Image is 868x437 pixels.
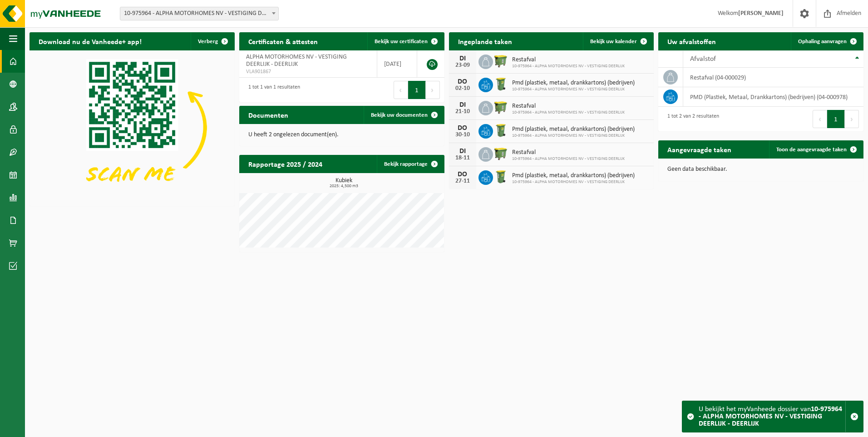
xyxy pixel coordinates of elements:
[246,68,370,75] span: VLA901867
[512,179,635,185] span: 10-975964 - ALPHA MOTORHOMES NV - VESTIGING DEERLIJK
[583,32,653,50] a: Bekijk uw kalender
[512,64,625,69] span: 10-975964 - ALPHA MOTORHOMES NV - VESTIGING DEERLIJK
[30,50,235,204] img: Download de VHEPlus App
[244,184,444,189] span: 2025: 4,500 m3
[512,79,635,87] span: Pmd (plastiek, metaal, drankkartons) (bedrijven)
[244,80,300,100] div: 1 tot 1 van 1 resultaten
[699,406,842,427] strong: 10-975964 - ALPHA MOTORHOMES NV - VESTIGING DEERLIJK - DEERLIJK
[239,32,327,50] h2: Certificaten & attesten
[512,133,635,139] span: 10-975964 - ALPHA MOTORHOMES NV - VESTIGING DEERLIJK
[827,110,845,128] button: 1
[120,7,278,20] span: 10-975964 - ALPHA MOTORHOMES NV - VESTIGING DEERLIJK - DEERLIJK
[394,81,408,99] button: Previous
[248,132,435,138] p: U heeft 2 ongelezen document(en).
[120,7,279,20] span: 10-975964 - ALPHA MOTORHOMES NV - VESTIGING DEERLIJK - DEERLIJK
[699,401,845,432] div: U bekijkt het myVanheede dossier van
[408,81,426,99] button: 1
[663,109,719,129] div: 1 tot 2 van 2 resultaten
[776,147,847,153] span: Toon de aangevraagde taken
[512,56,625,64] span: Restafval
[683,87,863,107] td: PMD (Plastiek, Metaal, Drankkartons) (bedrijven) (04-000978)
[371,112,428,118] span: Bekijk uw documenten
[738,10,784,17] strong: [PERSON_NAME]
[454,171,472,178] div: DO
[364,106,444,124] a: Bekijk uw documenten
[454,55,472,62] div: DI
[667,166,854,173] p: Geen data beschikbaar.
[239,155,331,173] h2: Rapportage 2025 / 2024
[454,62,472,69] div: 23-09
[658,140,740,158] h2: Aangevraagde taken
[454,178,472,184] div: 27-11
[493,53,508,69] img: WB-1100-HPE-GN-50
[454,85,472,92] div: 02-10
[493,146,508,161] img: WB-1100-HPE-GN-50
[454,148,472,155] div: DI
[493,76,508,92] img: WB-0240-HPE-GN-50
[454,155,472,161] div: 18-11
[512,103,625,110] span: Restafval
[454,109,472,115] div: 21-10
[191,32,234,50] button: Verberg
[590,39,637,45] span: Bekijk uw kalender
[493,123,508,138] img: WB-0240-HPE-GN-50
[375,39,428,45] span: Bekijk uw certificaten
[769,140,863,159] a: Toon de aangevraagde taken
[512,87,635,92] span: 10-975964 - ALPHA MOTORHOMES NV - VESTIGING DEERLIJK
[791,32,863,50] a: Ophaling aanvragen
[367,32,444,50] a: Bekijk uw certificaten
[454,78,472,85] div: DO
[512,110,625,115] span: 10-975964 - ALPHA MOTORHOMES NV - VESTIGING DEERLIJK
[683,68,863,87] td: restafval (04-000029)
[690,55,716,63] span: Afvalstof
[493,169,508,184] img: WB-0240-HPE-GN-50
[512,149,625,156] span: Restafval
[813,110,827,128] button: Previous
[512,172,635,179] span: Pmd (plastiek, metaal, drankkartons) (bedrijven)
[246,54,347,68] span: ALPHA MOTORHOMES NV - VESTIGING DEERLIJK - DEERLIJK
[512,126,635,133] span: Pmd (plastiek, metaal, drankkartons) (bedrijven)
[377,50,417,78] td: [DATE]
[239,106,297,124] h2: Documenten
[377,155,444,173] a: Bekijk rapportage
[454,124,472,132] div: DO
[454,101,472,109] div: DI
[493,99,508,115] img: WB-1100-HPE-GN-50
[30,32,151,50] h2: Download nu de Vanheede+ app!
[449,32,521,50] h2: Ingeplande taken
[845,110,859,128] button: Next
[512,156,625,162] span: 10-975964 - ALPHA MOTORHOMES NV - VESTIGING DEERLIJK
[198,39,218,45] span: Verberg
[454,132,472,138] div: 30-10
[426,81,440,99] button: Next
[658,32,725,50] h2: Uw afvalstoffen
[798,39,847,45] span: Ophaling aanvragen
[244,178,444,189] h3: Kubiek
